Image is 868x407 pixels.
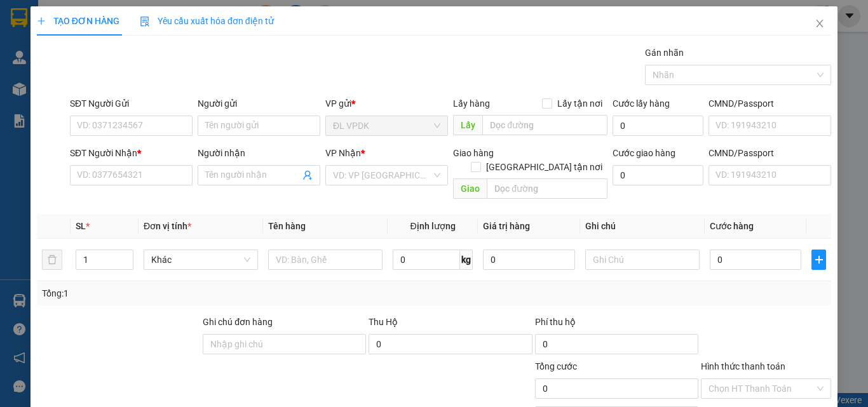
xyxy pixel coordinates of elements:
[333,116,440,135] span: ĐL VPDK
[709,146,831,160] div: CMND/Passport
[802,6,837,42] button: Close
[580,214,705,239] th: Ghi chú
[613,165,703,185] input: Cước giao hàng
[453,148,494,158] span: Giao hàng
[42,250,62,270] button: delete
[453,115,482,135] span: Lấy
[811,250,826,270] button: plus
[42,286,336,300] div: Tổng: 1
[203,317,273,327] label: Ghi chú đơn hàng
[325,97,448,110] div: VP gửi
[483,250,574,270] input: 0
[815,18,825,29] span: close
[325,148,361,158] span: VP Nhận
[151,250,250,269] span: Khác
[585,250,700,270] input: Ghi Chú
[613,116,703,136] input: Cước lấy hàng
[198,146,320,160] div: Người nhận
[552,97,607,110] span: Lấy tận nơi
[535,361,577,371] span: Tổng cước
[37,17,46,25] span: plus
[268,221,306,231] span: Tên hàng
[613,98,670,109] label: Cước lấy hàng
[483,221,530,231] span: Giá trị hàng
[535,315,698,334] div: Phí thu hộ
[198,97,320,110] div: Người gửi
[203,334,366,354] input: Ghi chú đơn hàng
[709,97,831,110] div: CMND/Passport
[268,250,383,270] input: VD: Bàn, Ghế
[76,221,86,231] span: SL
[481,160,607,174] span: [GEOGRAPHIC_DATA] tận nơi
[482,115,607,135] input: Dọc đường
[613,148,675,158] label: Cước giao hàng
[70,97,193,110] div: SĐT Người Gửi
[460,250,473,270] span: kg
[645,48,684,58] label: Gán nhãn
[140,16,274,26] span: Yêu cầu xuất hóa đơn điện tử
[710,221,754,231] span: Cước hàng
[302,170,313,180] span: user-add
[140,17,150,27] img: icon
[487,178,607,199] input: Dọc đường
[453,178,487,199] span: Giao
[701,361,785,371] label: Hình thức thanh toán
[812,255,825,265] span: plus
[410,221,455,231] span: Định lượng
[70,146,193,160] div: SĐT Người Nhận
[37,16,119,26] span: TẠO ĐƠN HÀNG
[369,317,398,327] span: Thu Hộ
[144,221,191,231] span: Đơn vị tính
[453,98,490,109] span: Lấy hàng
